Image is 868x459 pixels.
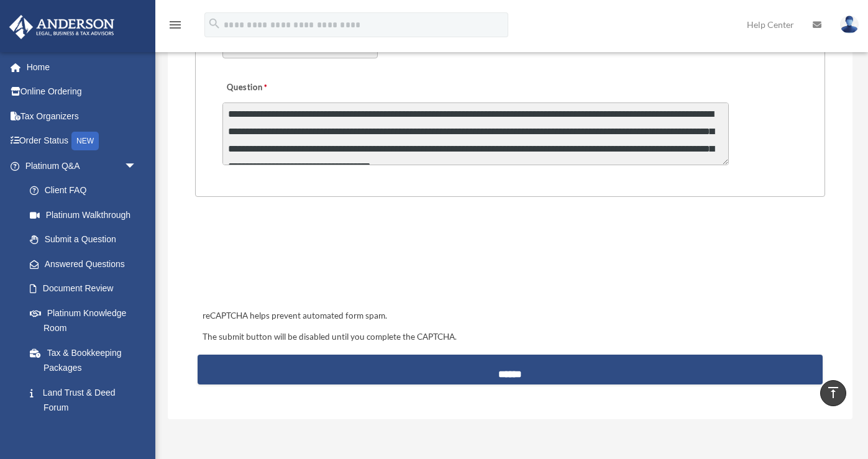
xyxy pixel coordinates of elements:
[17,227,149,252] a: Submit a Question
[17,340,155,380] a: Tax & Bookkeeping Packages
[9,104,155,129] a: Tax Organizers
[820,380,846,406] a: vertical_align_top
[124,153,149,179] span: arrow_drop_down
[168,22,183,32] a: menu
[840,16,859,34] img: User Pic
[17,202,155,227] a: Platinum Walkthrough
[826,385,841,400] i: vertical_align_top
[199,235,388,284] iframe: reCAPTCHA
[198,309,823,324] div: reCAPTCHA helps prevent automated form spam.
[17,276,155,301] a: Document Review
[9,153,155,178] a: Platinum Q&Aarrow_drop_down
[9,129,155,154] a: Order StatusNEW
[71,132,99,150] div: NEW
[208,17,221,30] i: search
[6,15,118,39] img: Anderson Advisors Platinum Portal
[17,380,155,420] a: Land Trust & Deed Forum
[17,178,155,203] a: Client FAQ
[222,79,319,96] label: Question
[17,252,155,276] a: Answered Questions
[9,80,155,104] a: Online Ordering
[9,55,155,80] a: Home
[198,330,823,345] div: The submit button will be disabled until you complete the CAPTCHA.
[17,301,155,340] a: Platinum Knowledge Room
[168,17,183,32] i: menu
